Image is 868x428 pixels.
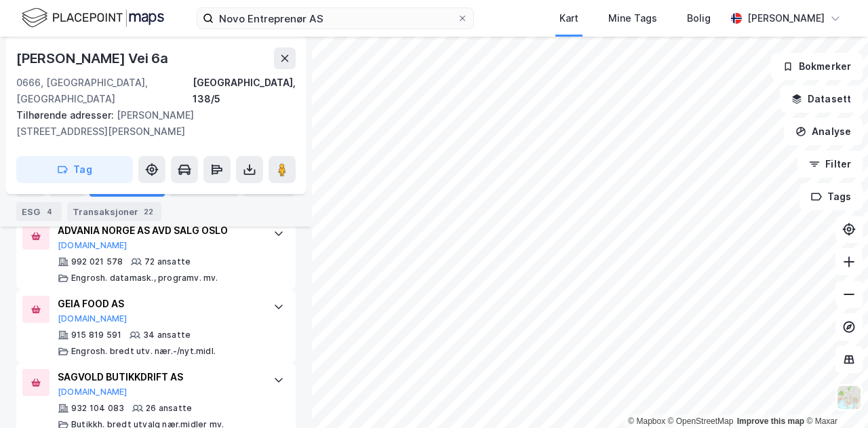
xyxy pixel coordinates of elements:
div: GEIA FOOD AS [58,296,260,312]
div: Engrosh. bredt utv. nær.-/nyt.midl. [71,346,216,357]
div: Engrosh. datamask., programv. mv. [71,273,218,284]
div: Transaksjoner [67,202,161,221]
div: 992 021 578 [71,256,123,267]
button: [DOMAIN_NAME] [58,387,127,397]
a: OpenStreetMap [668,416,734,426]
div: 0666, [GEOGRAPHIC_DATA], [GEOGRAPHIC_DATA] [16,75,193,107]
div: 4 [43,205,56,218]
div: ADVANIA NORGE AS AVD SALG OSLO [58,222,260,239]
div: Mine Tags [608,10,657,26]
div: 22 [141,205,156,218]
button: Filter [797,151,863,178]
button: Tags [800,183,863,210]
button: Tag [16,156,133,183]
div: SAGVOLD BUTIKKDRIFT AS [58,369,260,385]
button: [DOMAIN_NAME] [58,313,127,324]
div: [GEOGRAPHIC_DATA], 138/5 [193,75,296,107]
a: Improve this map [737,416,804,426]
button: Datasett [780,85,863,113]
div: [PERSON_NAME][STREET_ADDRESS][PERSON_NAME] [16,107,285,140]
iframe: Chat Widget [800,363,868,428]
button: Analyse [784,118,863,145]
input: Søk på adresse, matrikkel, gårdeiere, leietakere eller personer [214,8,457,28]
div: Kart [559,10,578,26]
div: 34 ansatte [143,330,191,341]
button: [DOMAIN_NAME] [58,240,127,251]
img: logo.f888ab2527a4732fd821a326f86c7f29.svg [22,6,164,30]
button: Bokmerker [771,53,863,80]
div: 915 819 591 [71,330,121,341]
div: Bolig [687,10,711,26]
div: 26 ansatte [146,403,192,414]
div: [PERSON_NAME] [747,10,825,26]
div: ESG [16,202,62,221]
div: [PERSON_NAME] Vei 6a [16,47,171,69]
div: 72 ansatte [144,256,191,267]
a: Mapbox [628,416,665,426]
div: 932 104 083 [71,403,124,414]
span: Tilhørende adresser: [16,109,117,121]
